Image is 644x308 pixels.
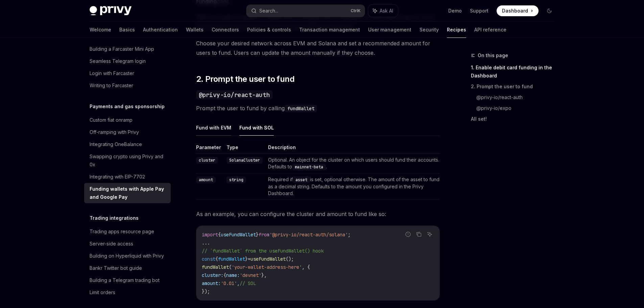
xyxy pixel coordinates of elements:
td: Required if is set, optional otherwise. The amount of the asset to fund as a decimal string. Defa... [265,173,440,200]
a: Writing to Farcaster [84,79,171,92]
a: Security [420,22,439,38]
button: Toggle dark mode [544,5,555,16]
a: Custom fiat onramp [84,114,171,126]
span: { [223,272,226,278]
button: Ask AI [368,5,398,17]
a: Off-ramping with Privy [84,126,171,138]
span: }); [202,288,210,294]
code: mainnet-beta [292,164,326,170]
a: Integrating with EIP-7702 [84,171,171,183]
a: Building a Telegram trading bot [84,274,171,286]
a: Wallets [186,22,204,38]
button: Fund with SOL [239,120,274,136]
span: useFundWallet [221,232,256,238]
span: Prompt the user to fund by calling [196,103,440,113]
div: Limit orders [90,288,115,297]
span: Ask AI [380,7,393,14]
span: ; [348,232,351,238]
a: Recipes [447,22,466,38]
code: cluster [196,157,218,164]
span: const [202,256,215,262]
div: Integrating OneBalance [90,140,142,148]
a: All set! [471,114,560,124]
a: Policies & controls [247,22,291,38]
div: Writing to Farcaster [90,81,133,90]
span: Ctrl K [351,8,361,14]
div: Seamless Telegram login [90,57,146,65]
div: Custom fiat onramp [90,116,133,124]
div: Swapping crypto using Privy and 0x [90,152,167,169]
span: ... [202,240,210,246]
button: Copy the contents from the code block [414,230,423,239]
span: { [218,232,221,238]
div: Trading apps resource page [90,228,154,236]
button: Fund with EVM [196,120,231,136]
span: }, [261,272,267,278]
a: @privy-io/react-auth [476,92,560,103]
button: Ask AI [425,230,434,239]
span: On this page [478,51,508,60]
a: Support [470,7,488,14]
th: Description [265,144,440,154]
div: Login with Farcaster [90,69,134,77]
a: Building on Hyperliquid with Privy [84,250,171,262]
span: fundWallet [218,256,245,262]
a: User management [368,22,411,38]
span: As an example, you can configure the cluster and amount to fund like so: [196,209,440,219]
div: Building a Telegram trading bot [90,276,160,284]
code: @privy-io/react-auth [196,90,272,99]
span: from [259,232,269,238]
a: Swapping crypto using Privy and 0x [84,150,171,171]
a: Login with Farcaster [84,67,171,79]
a: Welcome [90,22,111,38]
span: useFundWallet [251,256,286,262]
span: // `fundWallet` from the useFundWallet() hook [202,248,324,254]
a: Transaction management [299,22,360,38]
div: Server-side access [90,240,133,248]
a: Limit orders [84,286,171,299]
div: Building a Farcaster Mini App [90,45,154,53]
code: amount [196,176,216,183]
code: fundWallet [285,105,317,112]
a: 2. Prompt the user to fund [471,81,560,92]
span: 'devnet' [240,272,261,278]
div: Funding wallets with Apple Pay and Google Pay [90,185,167,201]
span: Dashboard [502,7,528,14]
span: (); [286,256,294,262]
a: Dashboard [497,5,539,16]
th: Parameter [196,144,224,154]
code: SolanaCluster [226,157,263,164]
span: 2. Prompt the user to fund [196,74,294,85]
h5: Payments and gas sponsorship [90,102,165,111]
span: cluster: [202,272,223,278]
span: '0.01' [221,280,237,286]
span: fundWallet [202,264,229,270]
span: = [248,256,251,262]
a: Basics [119,22,135,38]
span: name: [226,272,240,278]
span: , { [302,264,310,270]
a: Server-side access [84,238,171,250]
span: import [202,232,218,238]
a: Integrating OneBalance [84,138,171,150]
a: Building a Farcaster Mini App [84,43,171,55]
div: Bankr Twitter bot guide [90,264,142,272]
a: Trading apps resource page [84,226,171,238]
span: } [256,232,259,238]
div: Building on Hyperliquid with Privy [90,252,164,260]
span: ( [229,264,232,270]
span: // SOL [240,280,256,286]
a: @privy-io/expo [476,103,560,114]
a: API reference [474,22,506,38]
h5: Trading integrations [90,214,139,222]
button: Search...CtrlK [246,5,365,17]
img: dark logo [90,6,132,16]
span: '@privy-io/react-auth/solana' [269,232,348,238]
a: Bankr Twitter bot guide [84,262,171,274]
span: , [237,280,240,286]
a: 1. Enable debit card funding in the Dashboard [471,62,560,81]
button: Report incorrect code [404,230,412,239]
a: Connectors [212,22,239,38]
code: asset [293,176,310,183]
a: Seamless Telegram login [84,55,171,67]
